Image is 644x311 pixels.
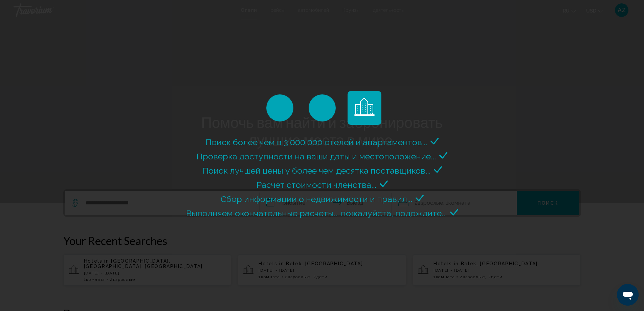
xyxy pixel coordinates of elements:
[221,194,412,204] span: Сбор информации о недвижимости и правил...
[197,151,436,161] span: Проверка доступности на ваши даты и местоположение...
[202,165,430,176] span: Поиск лучшей цены у более чем десятка поставщиков...
[257,180,376,190] span: Расчет стоимости членства...
[205,137,427,147] span: Поиск более чем в 3 000 000 отелей и апартаментов...
[186,208,447,218] span: Выполняем окончательные расчеты... пожалуйста, подождите...
[617,284,639,306] iframe: Кнопка запуска окна обмена сообщениями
